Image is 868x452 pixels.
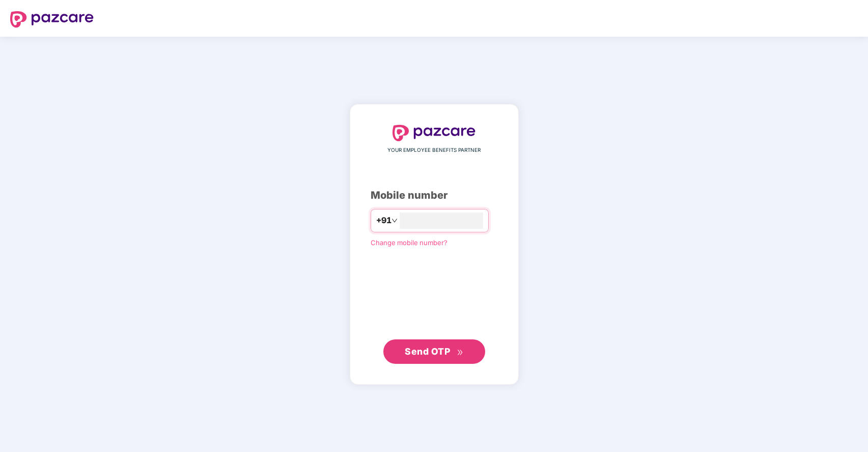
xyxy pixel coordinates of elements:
span: YOUR EMPLOYEE BENEFITS PARTNER [387,146,481,154]
div: Mobile number [371,188,498,203]
span: Send OTP [405,346,450,357]
span: +91 [376,214,391,227]
img: logo [393,125,476,141]
span: down [391,218,398,224]
span: double-right [457,349,463,356]
button: Send OTPdouble-right [383,339,485,364]
img: logo [10,11,94,28]
a: Change mobile number? [371,238,447,247]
